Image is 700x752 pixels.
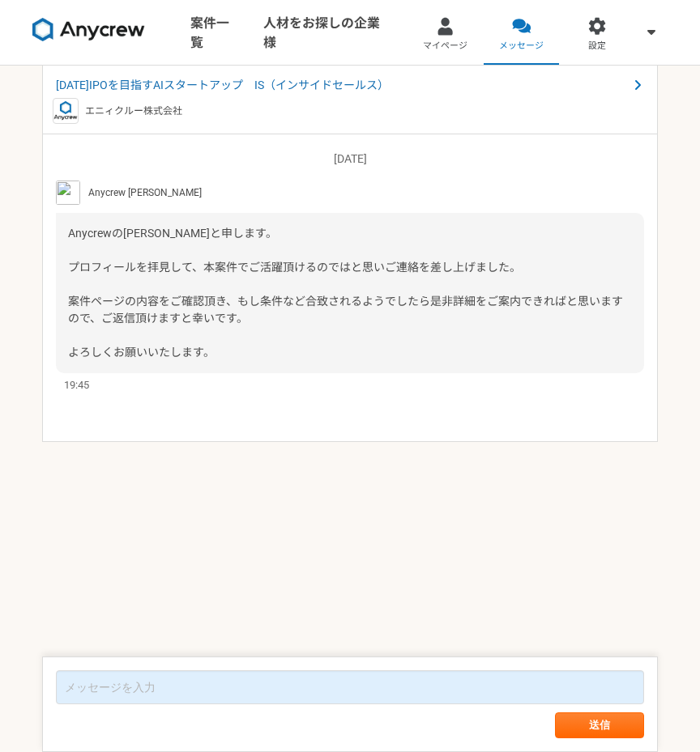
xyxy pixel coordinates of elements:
[68,227,623,359] span: Anycrewの[PERSON_NAME]と申します。 プロフィールを拝見して、本案件でご活躍頂けるのではと思いご連絡を差し上げました。 案件ページの内容をご確認頂き、もし条件など合致されるよう...
[423,40,467,53] span: マイページ
[88,185,202,200] span: Anycrew [PERSON_NAME]
[499,40,544,53] span: メッセージ
[53,98,79,124] img: logo_text_blue_01.png
[56,181,80,205] img: %E5%90%8D%E7%A7%B0%E6%9C%AA%E8%A8%AD%E5%AE%9A%E3%81%AE%E3%83%87%E3%82%B6%E3%82%A4%E3%83%B3__3_.png
[32,18,145,41] img: 8DqYSo04kwAAAAASUVORK5CYII=
[64,377,89,393] span: 19:45
[56,151,644,168] p: [DATE]
[588,40,606,53] span: 設定
[56,77,628,94] span: [DATE]IPOを目指すAIスタートアップ IS（インサイドセールス）
[85,104,182,118] p: エニィクルー株式会社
